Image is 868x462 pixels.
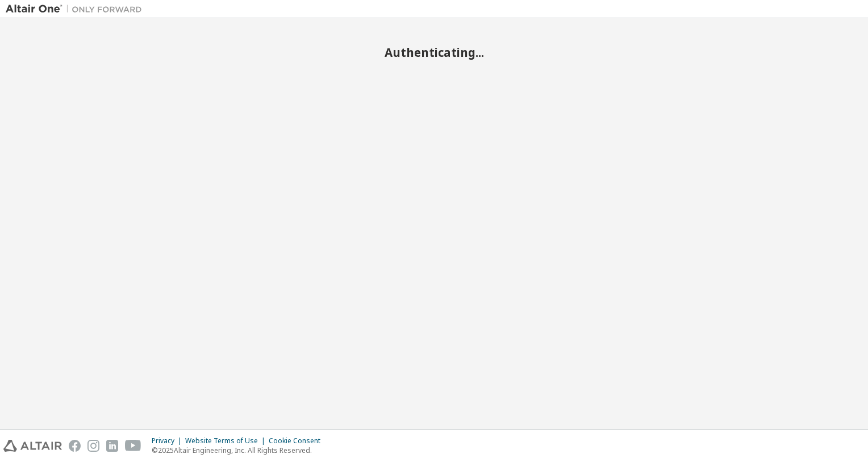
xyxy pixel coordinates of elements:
img: youtube.svg [125,440,141,452]
div: Cookie Consent [269,436,327,445]
img: instagram.svg [87,440,99,452]
img: facebook.svg [69,440,81,452]
img: linkedin.svg [106,440,118,452]
img: altair_logo.svg [3,440,62,452]
p: © 2025 Altair Engineering, Inc. All Rights Reserved. [152,445,327,455]
div: Website Terms of Use [185,436,269,445]
h2: Authenticating... [6,45,862,60]
img: Altair One [6,3,148,15]
div: Privacy [152,436,185,445]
